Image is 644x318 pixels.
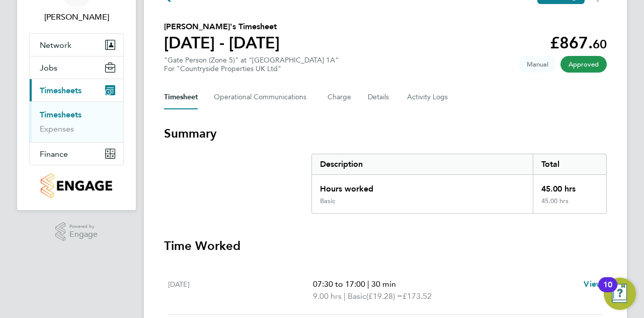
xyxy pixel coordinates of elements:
[407,85,449,109] button: Activity Logs
[344,291,346,301] span: |
[533,154,606,174] div: Total
[30,143,123,165] button: Finance
[164,33,280,53] h1: [DATE] - [DATE]
[40,86,82,95] span: Timesheets
[560,56,607,73] span: This timesheet has been approved.
[403,291,432,301] span: £173.52
[30,56,123,79] button: Jobs
[348,290,366,302] span: Basic
[593,37,607,51] span: 60
[40,63,57,73] span: Jobs
[366,291,403,301] span: (£19.28) =
[584,279,603,289] span: View
[367,279,369,289] span: |
[519,56,556,73] span: This timesheet was manually created.
[604,278,636,310] button: Open Resource Center, 10 new notifications
[168,278,313,302] div: [DATE]
[368,85,391,109] button: Details
[313,291,342,301] span: 9.00 hrs
[40,124,74,134] a: Expenses
[41,173,112,198] img: countryside-properties-logo-retina.png
[29,11,124,23] span: Sam Grey
[312,154,533,174] div: Description
[312,175,533,197] div: Hours worked
[30,34,123,56] button: Network
[603,285,612,298] div: 10
[584,278,603,290] a: View
[69,222,98,231] span: Powered by
[29,173,124,198] a: Go to home page
[164,238,607,254] h3: Time Worked
[550,33,607,52] app-decimal: £867.
[55,222,98,241] a: Powered byEngage
[328,85,352,109] button: Charge
[164,85,198,109] button: Timesheet
[164,125,607,142] h3: Summary
[311,154,607,214] div: Summary
[164,21,280,33] h2: [PERSON_NAME]'s Timesheet
[164,56,339,73] div: "Gate Person (Zone 5)" at "[GEOGRAPHIC_DATA] 1A"
[69,230,98,239] span: Engage
[164,65,339,73] div: For "Countryside Properties UK Ltd"
[40,110,82,119] a: Timesheets
[30,79,123,101] button: Timesheets
[533,175,606,197] div: 45.00 hrs
[40,40,71,50] span: Network
[371,279,396,289] span: 30 min
[214,85,311,109] button: Operational Communications
[533,197,606,213] div: 45.00 hrs
[313,279,365,289] span: 07:30 to 17:00
[40,149,68,159] span: Finance
[30,101,123,142] div: Timesheets
[320,197,335,205] div: Basic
